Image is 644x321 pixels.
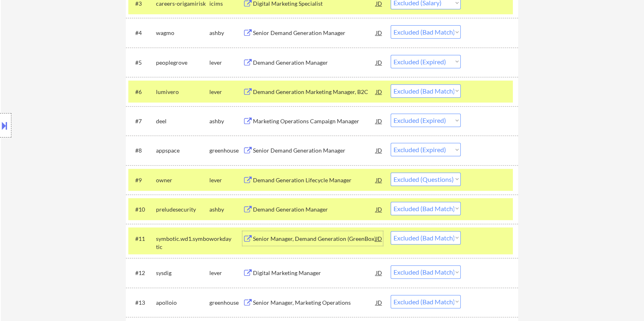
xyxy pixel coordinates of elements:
div: lever [209,88,242,96]
div: Senior Demand Generation Manager [253,29,376,37]
div: deel [156,117,209,125]
div: JD [375,265,383,280]
div: JD [375,55,383,70]
div: apolloio [156,299,209,307]
div: symbotic.wd1.symbotic [156,235,209,251]
div: Demand Generation Manager [253,205,376,214]
div: lumivero [156,88,209,96]
div: ashby [209,29,242,37]
div: #4 [135,29,149,37]
div: JD [375,295,383,310]
div: preludesecurity [156,205,209,214]
div: #10 [135,205,149,214]
div: Senior Demand Generation Manager [253,146,376,155]
div: JD [375,84,383,99]
div: Marketing Operations Campaign Manager [253,117,376,125]
div: owner [156,176,209,184]
div: JD [375,114,383,128]
div: ashby [209,205,242,214]
div: lever [209,176,242,184]
div: JD [375,231,383,246]
div: Digital Marketing Manager [253,269,376,277]
div: peoplegrove [156,59,209,67]
div: JD [375,202,383,216]
div: greenhouse [209,299,242,307]
div: #11 [135,235,149,243]
div: lever [209,59,242,67]
div: JD [375,25,383,40]
div: wagmo [156,29,209,37]
div: JD [375,143,383,157]
div: Demand Generation Lifecycle Manager [253,176,376,184]
div: #13 [135,299,149,307]
div: Senior Manager, Demand Generation (GreenBox) [253,235,376,243]
div: Senior Manager, Marketing Operations [253,299,376,307]
div: Demand Generation Marketing Manager, B2C [253,88,376,96]
div: appspace [156,146,209,155]
div: workday [209,235,242,243]
div: #12 [135,269,149,277]
div: sysdig [156,269,209,277]
div: lever [209,269,242,277]
div: ashby [209,117,242,125]
div: Demand Generation Manager [253,59,376,67]
div: greenhouse [209,146,242,155]
div: JD [375,173,383,187]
